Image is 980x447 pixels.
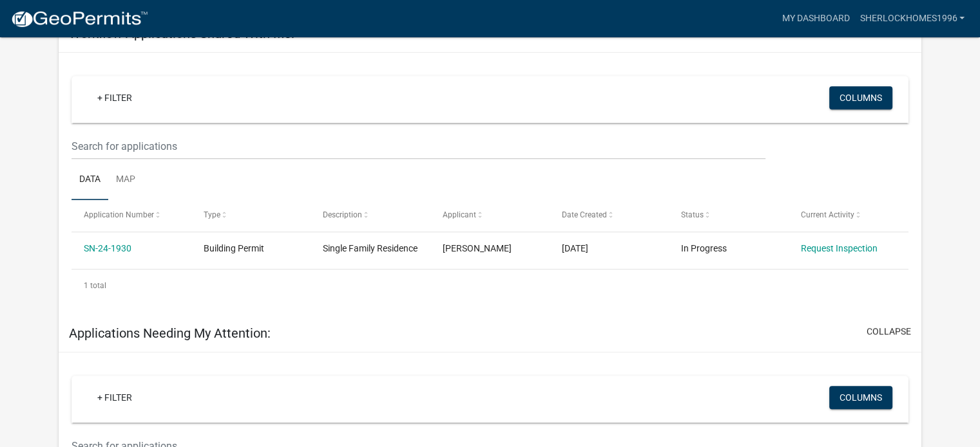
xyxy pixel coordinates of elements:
a: Map [108,160,143,201]
span: Building Permit [204,243,264,253]
a: Data [72,160,108,201]
datatable-header-cell: Status [669,200,788,231]
datatable-header-cell: Application Number [72,200,191,231]
div: collapse [59,53,921,315]
datatable-header-cell: Date Created [550,200,669,231]
button: Columns [829,86,892,109]
a: + Filter [87,86,142,109]
div: 1 total [72,269,908,302]
datatable-header-cell: Description [311,200,430,231]
span: Description [323,210,362,219]
a: My Dashboard [776,6,854,31]
button: collapse [867,325,911,338]
h5: Applications Needing My Attention: [69,325,271,341]
span: Status [681,210,704,219]
button: Columns [829,386,892,409]
button: collapse [867,25,911,39]
span: Current Activity [801,210,854,219]
a: Request Inspection [801,243,878,253]
datatable-header-cell: Applicant [430,200,549,231]
a: SN-24-1930 [84,243,131,253]
a: + Filter [87,386,142,409]
datatable-header-cell: Current Activity [789,200,908,231]
span: Applicant [443,210,476,219]
span: Date Created [562,210,607,219]
a: Sherlockhomes1996 [854,6,970,31]
span: Single Family Residence [323,243,418,253]
span: In Progress [681,243,727,253]
span: Type [204,210,220,219]
span: 10/10/2024 [562,243,588,253]
input: Search for applications [72,133,765,160]
span: Application Number [84,210,154,219]
datatable-header-cell: Type [191,200,310,231]
span: Tami Evans [443,243,512,253]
